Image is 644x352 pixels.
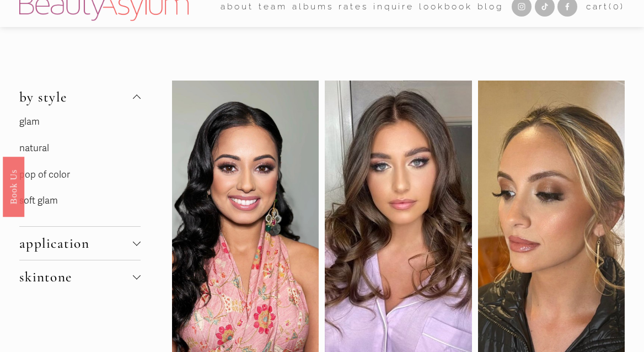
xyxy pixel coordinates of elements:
[19,169,70,180] a: pop of color
[19,195,58,206] a: soft glam
[19,81,141,114] button: by style
[613,1,620,12] span: 0
[19,114,141,226] div: by style
[3,157,24,217] a: Book Us
[19,260,141,294] button: skintone
[19,235,133,252] span: application
[609,1,625,12] span: ( )
[19,142,49,154] a: natural
[19,227,141,260] button: application
[19,89,133,105] span: by style
[19,269,133,285] span: skintone
[19,116,40,127] a: glam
